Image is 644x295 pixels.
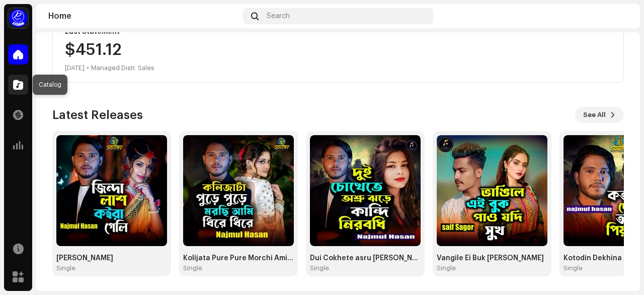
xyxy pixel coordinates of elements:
[612,8,628,24] img: 8e1408ee-2a30-46be-bb3d-f8c19cdd8e44
[52,107,143,123] h3: Latest Releases
[183,264,202,272] div: Single
[183,254,294,262] div: Kolijata Pure Pure Morchi Ami Dhire Dhire
[437,264,456,272] div: Single
[563,264,583,272] div: Single
[48,12,239,20] div: Home
[91,62,154,74] div: Managed Distr. Sales
[310,254,421,262] div: Dui Cokhete asru [PERSON_NAME]
[437,135,547,246] img: d07623eb-871a-498f-8a3a-3e4c43237c81
[575,107,624,123] button: See All
[183,135,294,246] img: 3df162bd-0f0b-4ea1-b541-cb599e21455a
[87,62,89,74] div: •
[56,254,167,262] div: [PERSON_NAME]
[437,254,547,262] div: Vangile Ei Buk [PERSON_NAME]
[56,264,75,272] div: Single
[56,135,167,246] img: 5b45d61c-33df-421c-9c9d-6dc9d7a713e1
[52,19,624,83] re-o-card-value: Last Statement
[267,12,290,20] span: Search
[8,8,28,28] img: a1dd4b00-069a-4dd5-89ed-38fbdf7e908f
[310,135,421,246] img: 5f82fff4-bc61-4fa2-8e6b-b0cd5e54cfe8
[65,62,85,74] div: [DATE]
[583,105,606,125] span: See All
[310,264,329,272] div: Single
